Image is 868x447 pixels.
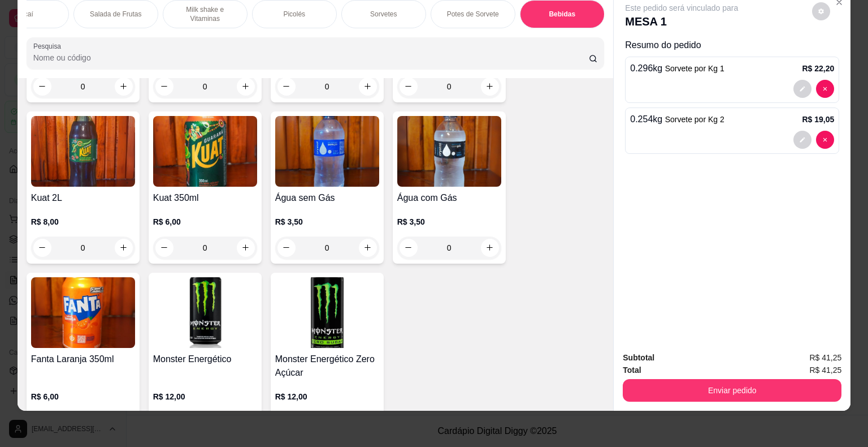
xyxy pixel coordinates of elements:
[397,216,501,227] p: R$ 3,50
[115,78,133,96] button: increase-product-quantity
[90,10,141,19] p: Salada de Frutas
[623,353,654,362] strong: Subtotal
[816,80,834,98] button: decrease-product-quantity
[153,391,257,402] p: R$ 12,00
[665,64,724,73] span: Sorvete por Kg 1
[153,116,257,187] img: product-image
[359,78,377,96] button: increase-product-quantity
[802,114,834,125] p: R$ 19,05
[275,216,379,227] p: R$ 3,50
[153,277,257,348] img: product-image
[400,239,418,257] button: decrease-product-quantity
[812,2,830,20] button: decrease-product-quantity
[397,116,501,187] img: product-image
[275,353,379,380] h4: Monster Energético Zero Açúcar
[31,277,135,348] img: product-image
[809,364,841,376] span: R$ 41,25
[275,277,379,348] img: product-image
[31,116,135,187] img: product-image
[809,351,841,364] span: R$ 41,25
[359,239,377,257] button: increase-product-quantity
[481,239,499,257] button: increase-product-quantity
[625,2,738,14] p: Este pedido será vinculado para
[153,353,257,366] h4: Monster Energético
[172,5,238,23] p: Milk shake e Vitaminas
[283,10,305,19] p: Picolés
[31,191,135,205] h4: Kuat 2L
[277,78,296,96] button: decrease-product-quantity
[370,10,397,19] p: Sorvetes
[630,62,724,75] p: 0.296 kg
[237,239,255,257] button: increase-product-quantity
[275,191,379,205] h4: Água sem Gás
[155,78,173,96] button: decrease-product-quantity
[793,131,811,149] button: decrease-product-quantity
[630,113,724,126] p: 0.254 kg
[623,366,641,375] strong: Total
[623,379,841,402] button: Enviar pedido
[155,239,173,257] button: decrease-product-quantity
[31,216,135,227] p: R$ 8,00
[816,131,834,149] button: decrease-product-quantity
[20,10,33,19] p: Açaí
[481,78,499,96] button: increase-product-quantity
[277,239,296,257] button: decrease-product-quantity
[275,116,379,187] img: product-image
[31,353,135,366] h4: Fanta Laranja 350ml
[153,216,257,227] p: R$ 6,00
[33,52,589,63] input: Pesquisa
[549,10,575,19] p: Bebidas
[447,10,499,19] p: Potes de Sorvete
[397,191,501,205] h4: Água com Gás
[625,38,839,52] p: Resumo do pedido
[33,78,51,96] button: decrease-product-quantity
[237,78,255,96] button: increase-product-quantity
[793,80,811,98] button: decrease-product-quantity
[625,14,738,29] p: MESA 1
[115,239,133,257] button: increase-product-quantity
[33,41,65,51] label: Pesquisa
[153,191,257,205] h4: Kuat 350ml
[400,78,418,96] button: decrease-product-quantity
[275,391,379,402] p: R$ 12,00
[31,391,135,402] p: R$ 6,00
[665,115,724,124] span: Sorvete por Kg 2
[33,239,51,257] button: decrease-product-quantity
[802,63,834,74] p: R$ 22,20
